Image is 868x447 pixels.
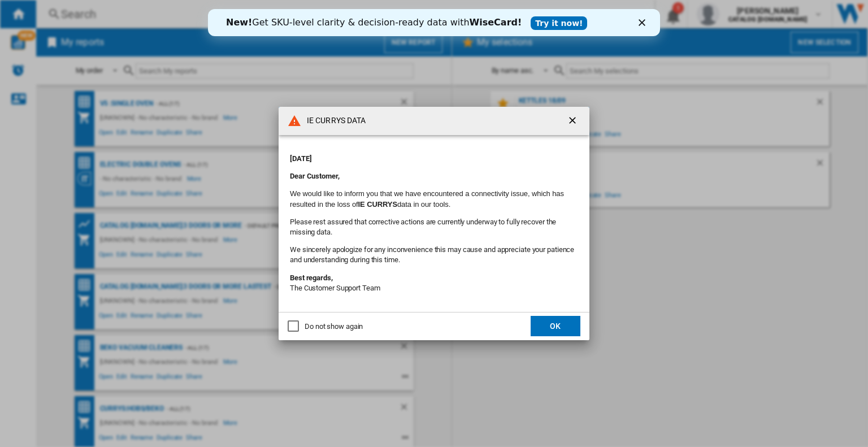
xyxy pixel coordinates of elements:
button: getI18NText('BUTTONS.CLOSE_DIALOG') [562,110,585,132]
div: Close [431,10,442,17]
button: OK [531,316,580,336]
p: The Customer Support Team [290,273,578,293]
h4: IE CURRYS DATA [301,115,366,127]
font: data in our tools. [397,200,450,209]
ng-md-icon: getI18NText('BUTTONS.CLOSE_DIALOG') [567,115,580,128]
p: We sincerely apologize for any inconvenience this may cause and appreciate your patience and unde... [290,245,578,265]
p: Please rest assured that corrective actions are currently underway to fully recover the missing d... [290,217,578,237]
strong: [DATE] [290,154,311,163]
div: Do not show again [305,322,363,332]
strong: Dear Customer, [290,172,340,180]
b: IE CURRYS [358,200,397,209]
md-checkbox: Do not show again [288,321,363,332]
iframe: Intercom live chat banner [208,9,660,36]
font: We would like to inform you that we have encountered a connectivity issue, which has resulted in ... [290,189,564,208]
strong: Best regards, [290,274,333,282]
